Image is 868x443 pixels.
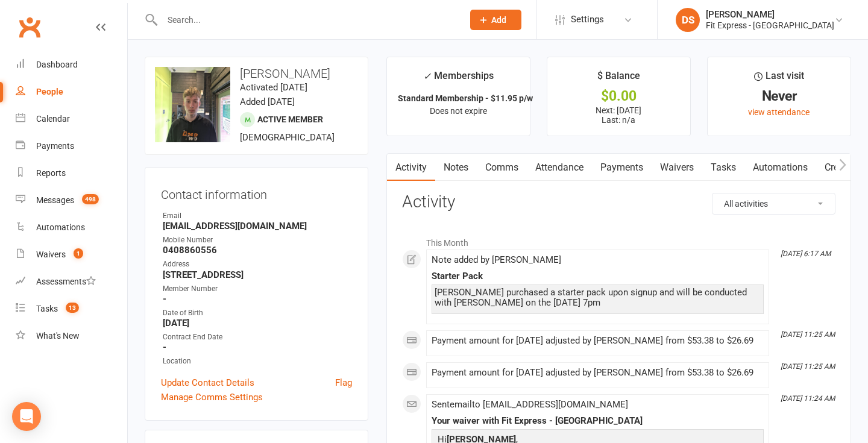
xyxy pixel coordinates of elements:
[163,307,352,319] div: Date of Birth
[477,154,527,181] a: Comms
[423,71,431,82] i: ✓
[652,154,702,181] a: Waivers
[163,294,352,304] strong: -
[597,68,640,90] div: $ Balance
[16,322,127,350] a: What's New
[781,394,835,403] i: [DATE] 11:24 AM
[435,287,761,308] div: [PERSON_NAME] purchased a starter pack upon signup and will be conducted with [PERSON_NAME] on th...
[16,133,127,160] a: Payments
[754,68,804,90] div: Last visit
[36,87,63,96] div: People
[163,269,352,280] strong: [STREET_ADDRESS]
[36,60,78,69] div: Dashboard
[36,114,70,124] div: Calendar
[161,390,263,404] a: Manage Comms Settings
[435,154,477,181] a: Notes
[12,402,41,431] div: Open Intercom Messenger
[398,93,533,103] strong: Standard Membership - $11.95 p/w
[155,67,230,142] img: image1754702717.png
[430,106,487,116] span: Does not expire
[706,20,834,31] div: Fit Express - [GEOGRAPHIC_DATA]
[163,210,352,222] div: Email
[66,303,79,313] span: 13
[163,234,352,246] div: Mobile Number
[781,362,835,371] i: [DATE] 11:25 AM
[36,195,74,205] div: Messages
[470,10,521,30] button: Add
[402,230,835,250] li: This Month
[74,248,83,259] span: 1
[423,68,494,90] div: Memberships
[16,295,127,322] a: Tasks 13
[163,356,352,367] div: Location
[676,8,700,32] div: DS
[163,259,352,270] div: Address
[82,194,99,204] span: 498
[432,399,628,410] span: Sent email to [EMAIL_ADDRESS][DOMAIN_NAME]
[159,11,454,28] input: Search...
[36,250,66,259] div: Waivers
[161,183,352,201] h3: Contact information
[706,9,834,20] div: [PERSON_NAME]
[432,416,764,426] div: Your waiver with Fit Express - [GEOGRAPHIC_DATA]
[16,78,127,105] a: People
[702,154,744,181] a: Tasks
[592,154,652,181] a: Payments
[240,82,307,93] time: Activated [DATE]
[16,160,127,187] a: Reports
[402,193,835,212] h3: Activity
[163,221,352,231] strong: [EMAIL_ADDRESS][DOMAIN_NAME]
[36,277,96,286] div: Assessments
[527,154,592,181] a: Attendance
[16,214,127,241] a: Automations
[36,331,80,341] div: What's New
[558,105,679,125] p: Next: [DATE] Last: n/a
[36,168,66,178] div: Reports
[16,105,127,133] a: Calendar
[14,12,45,42] a: Clubworx
[432,368,764,378] div: Payment amount for [DATE] adjusted by [PERSON_NAME] from $53.38 to $26.69
[781,250,831,258] i: [DATE] 6:17 AM
[240,132,335,143] span: [DEMOGRAPHIC_DATA]
[163,342,352,353] strong: -
[36,304,58,313] div: Tasks
[335,375,352,390] a: Flag
[558,90,679,102] div: $0.00
[257,115,323,124] span: Active member
[163,331,352,343] div: Contract End Date
[432,336,764,346] div: Payment amount for [DATE] adjusted by [PERSON_NAME] from $53.38 to $26.69
[36,141,74,151] div: Payments
[240,96,295,107] time: Added [DATE]
[571,6,604,33] span: Settings
[748,107,810,117] a: view attendance
[155,67,358,80] h3: [PERSON_NAME]
[16,241,127,268] a: Waivers 1
[491,15,506,25] span: Add
[163,283,352,295] div: Member Number
[163,245,352,256] strong: 0408860556
[387,154,435,181] a: Activity
[163,318,352,328] strong: [DATE]
[16,268,127,295] a: Assessments
[161,375,254,390] a: Update Contact Details
[36,222,85,232] div: Automations
[432,271,764,281] div: Starter Pack
[16,187,127,214] a: Messages 498
[781,330,835,339] i: [DATE] 11:25 AM
[719,90,840,102] div: Never
[432,255,764,265] div: Note added by [PERSON_NAME]
[744,154,816,181] a: Automations
[16,51,127,78] a: Dashboard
